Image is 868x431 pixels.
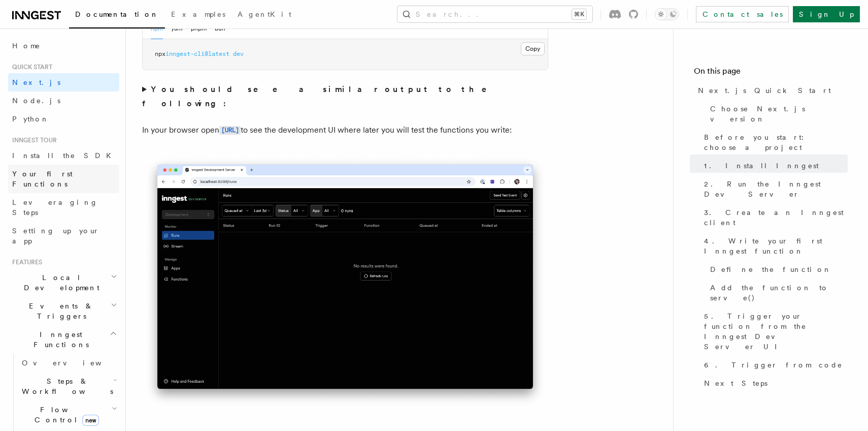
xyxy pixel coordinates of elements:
[8,329,110,350] span: Inngest Functions
[12,78,60,86] span: Next.js
[700,157,848,175] a: 1. Install Inngest
[8,165,119,193] a: Your first Functions
[69,3,165,28] a: Documentation
[165,50,229,57] span: inngest-cli@latest
[704,236,848,256] span: 4. Write your first Inngest function
[700,307,848,356] a: 5. Trigger your function from the Inngest Dev Server UI
[12,97,60,105] span: Node.js
[233,50,244,57] span: dev
[704,207,848,228] span: 3. Create an Inngest client
[700,203,848,232] a: 3. Create an Inngest client
[12,115,49,123] span: Python
[12,151,117,160] span: Install the SDK
[706,100,848,128] a: Choose Next.js version
[238,10,291,18] span: AgentKit
[700,175,848,203] a: 2. Run the Inngest Dev Server
[18,376,113,396] span: Steps & Workflows
[8,37,119,55] a: Home
[18,401,119,429] button: Flow Controlnew
[8,258,42,266] span: Features
[704,179,848,199] span: 2. Run the Inngest Dev Server
[8,297,119,325] button: Events & Triggers
[8,268,119,297] button: Local Development
[655,8,679,20] button: Toggle dark mode
[710,264,831,274] span: Define the function
[710,104,848,124] span: Choose Next.js version
[8,222,119,250] a: Setting up your app
[142,154,548,410] img: Inngest Dev Server's 'Runs' tab with no data
[8,272,111,293] span: Local Development
[572,9,586,19] kbd: ⌘K
[231,3,297,27] a: AgentKit
[219,125,241,135] a: [URL]
[8,63,52,71] span: Quick start
[704,360,843,370] span: 6. Trigger from code
[18,372,119,401] button: Steps & Workflows
[397,6,592,22] button: Search...⌘K
[8,73,119,91] a: Next.js
[8,301,111,321] span: Events & Triggers
[12,198,98,217] span: Leveraging Steps
[142,82,548,111] summary: You should see a similar output to the following:
[12,227,99,245] span: Setting up your app
[700,374,848,392] a: Next Steps
[155,50,165,57] span: npx
[18,354,119,372] a: Overview
[171,10,225,18] span: Examples
[142,84,501,108] strong: You should see a similar output to the following:
[8,136,57,144] span: Inngest tour
[8,146,119,165] a: Install the SDK
[696,6,789,22] a: Contact sales
[700,232,848,260] a: 4. Write your first Inngest function
[706,279,848,307] a: Add the function to serve()
[694,81,848,100] a: Next.js Quick Start
[12,41,41,51] span: Home
[706,260,848,279] a: Define the function
[704,378,767,388] span: Next Steps
[82,415,99,426] span: new
[8,325,119,354] button: Inngest Functions
[165,3,231,27] a: Examples
[8,193,119,222] a: Leveraging Steps
[18,405,112,425] span: Flow Control
[219,126,241,135] code: [URL]
[521,42,545,55] button: Copy
[694,65,848,81] h4: On this page
[704,132,848,152] span: Before you start: choose a project
[793,6,860,22] a: Sign Up
[12,170,73,188] span: Your first Functions
[700,128,848,157] a: Before you start: choose a project
[700,356,848,374] a: 6. Trigger from code
[8,110,119,128] a: Python
[698,85,831,96] span: Next.js Quick Start
[704,311,848,352] span: 5. Trigger your function from the Inngest Dev Server UI
[22,359,126,367] span: Overview
[75,10,159,18] span: Documentation
[704,161,819,171] span: 1. Install Inngest
[142,123,548,138] p: In your browser open to see the development UI where later you will test the functions you write:
[8,91,119,110] a: Node.js
[710,283,848,303] span: Add the function to serve()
